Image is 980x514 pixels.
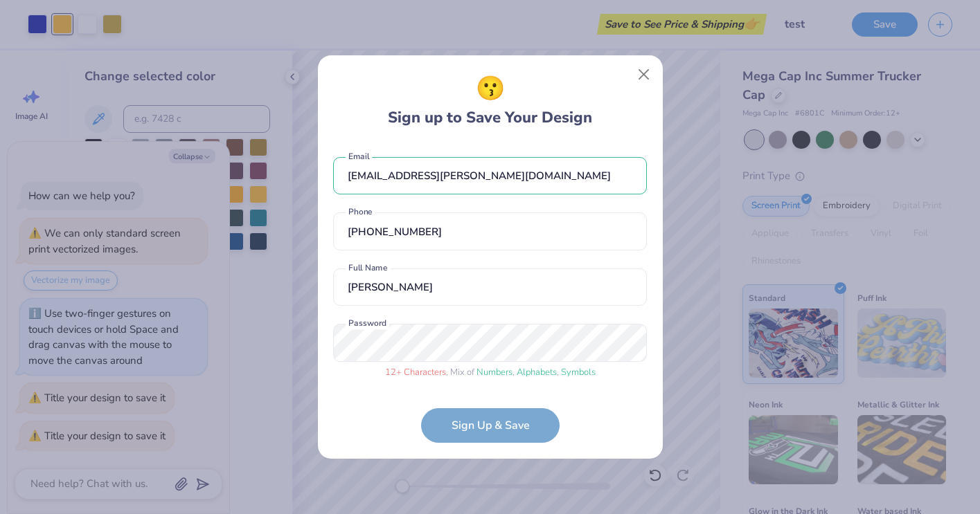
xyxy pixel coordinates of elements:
span: Numbers [476,366,513,378]
span: Symbols [561,366,596,378]
button: Close [630,62,657,88]
div: Sign up to Save Your Design [388,71,592,129]
span: 😗 [476,71,505,107]
span: Alphabets [517,366,557,378]
div: , Mix of , , [333,366,647,380]
span: 12 + Characters [385,366,446,378]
